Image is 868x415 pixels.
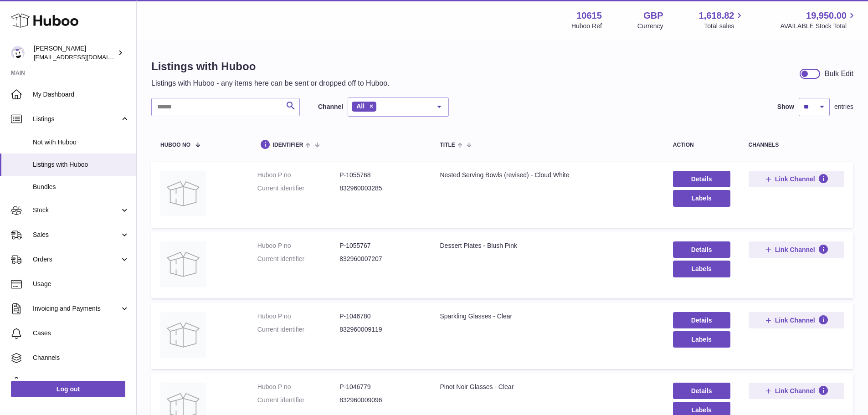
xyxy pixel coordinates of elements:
[318,102,343,111] label: Channel
[33,329,129,338] span: Cases
[440,142,455,148] span: title
[749,241,844,258] button: Link Channel
[160,171,206,216] img: Nested Serving Bowls (revised) - Cloud White
[440,312,654,321] div: Sparkling Glasses - Clear
[825,69,853,79] div: Bulk Edit
[257,325,339,334] dt: Current identifier
[440,383,654,391] div: Pinot Noir Glasses - Clear
[257,396,339,405] dt: Current identifier
[704,22,745,31] span: Total sales
[257,383,339,391] dt: Huboo P no
[257,241,339,250] dt: Huboo P no
[257,184,339,193] dt: Current identifier
[33,115,120,123] span: Listings
[673,261,730,277] button: Labels
[151,59,390,74] h1: Listings with Huboo
[34,44,116,61] div: [PERSON_NAME]
[339,325,421,334] dd: 832960009119
[339,255,421,263] dd: 832960007207
[160,142,190,148] span: Huboo no
[673,171,730,187] a: Details
[33,231,120,239] span: Sales
[33,255,120,264] span: Orders
[775,316,815,324] span: Link Channel
[34,53,134,61] span: [EMAIL_ADDRESS][DOMAIN_NAME]
[775,246,815,254] span: Link Channel
[339,312,421,321] dd: P-1046780
[643,10,663,22] strong: GBP
[749,383,844,399] button: Link Channel
[775,387,815,395] span: Link Channel
[273,142,303,148] span: identifier
[151,78,390,88] p: Listings with Huboo - any items here can be sent or dropped off to Huboo.
[257,255,339,263] dt: Current identifier
[834,102,853,111] span: entries
[33,138,129,147] span: Not with Huboo
[257,171,339,179] dt: Huboo P no
[699,10,734,22] span: 1,618.82
[775,175,815,183] span: Link Channel
[780,10,857,31] a: 19,950.00 AVAILABLE Stock Total
[339,171,421,179] dd: P-1055768
[749,171,844,187] button: Link Channel
[33,304,120,313] span: Invoicing and Payments
[440,241,654,250] div: Dessert Plates - Blush Pink
[571,22,602,31] div: Huboo Ref
[33,160,129,169] span: Listings with Huboo
[33,183,129,191] span: Bundles
[440,171,654,179] div: Nested Serving Bowls (revised) - Cloud White
[11,381,125,397] a: Log out
[160,241,206,287] img: Dessert Plates - Blush Pink
[33,354,129,362] span: Channels
[339,241,421,250] dd: P-1055767
[339,184,421,193] dd: 832960003285
[356,102,365,110] span: All
[160,312,206,358] img: Sparkling Glasses - Clear
[777,102,794,111] label: Show
[780,22,857,31] span: AVAILABLE Stock Total
[699,10,745,31] a: 1,618.82 Total sales
[339,383,421,391] dd: P-1046779
[257,312,339,321] dt: Huboo P no
[749,142,844,148] div: channels
[33,378,129,387] span: Settings
[673,312,730,328] a: Details
[11,46,25,60] img: internalAdmin-10615@internal.huboo.com
[806,10,847,22] span: 19,950.00
[33,90,129,99] span: My Dashboard
[33,280,129,288] span: Usage
[673,383,730,399] a: Details
[339,396,421,405] dd: 832960009096
[749,312,844,328] button: Link Channel
[33,206,120,215] span: Stock
[637,22,663,31] div: Currency
[576,10,602,22] strong: 10615
[673,241,730,258] a: Details
[673,142,730,148] div: action
[673,190,730,206] button: Labels
[673,331,730,348] button: Labels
